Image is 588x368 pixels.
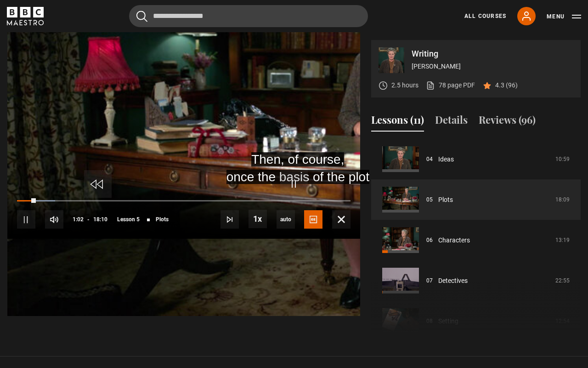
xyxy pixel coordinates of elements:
video-js: Video Player [7,40,360,239]
button: Mute [45,210,63,229]
button: Details [435,112,468,132]
p: 2.5 hours [391,80,418,90]
p: Writing [412,50,573,58]
a: Ideas [438,155,454,164]
a: Characters [438,236,470,245]
svg: BBC Maestro [7,7,44,25]
span: - [87,216,90,223]
button: Pause [17,210,35,229]
a: Detectives [438,276,468,286]
p: 4.3 (96) [495,80,518,90]
button: Lessons (11) [371,112,424,132]
a: All Courses [464,12,506,20]
div: Current quality: 720p [277,210,295,229]
div: Progress Bar [17,200,351,202]
span: auto [277,210,295,229]
a: Plots [438,195,453,205]
button: Fullscreen [332,210,351,229]
button: Captions [304,210,322,229]
span: 1:02 [73,211,84,228]
input: Search [129,5,368,27]
button: Submit the search query [136,11,147,22]
a: 78 page PDF [426,80,475,90]
button: Playback Rate [249,210,267,228]
span: Lesson 5 [117,217,140,222]
button: Next Lesson [220,210,239,229]
span: 18:10 [93,211,107,228]
button: Toggle navigation [547,12,581,21]
p: [PERSON_NAME] [412,62,573,71]
button: Reviews (96) [479,112,536,132]
span: Plots [156,217,169,222]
